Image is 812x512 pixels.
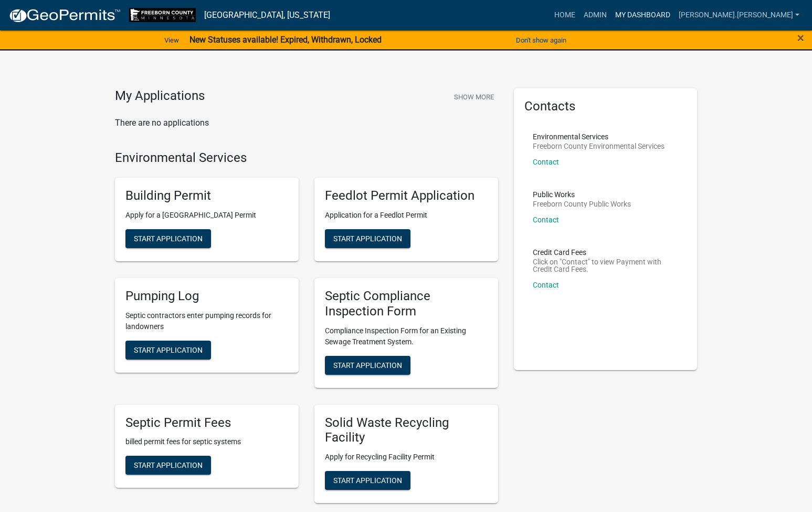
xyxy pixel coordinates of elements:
p: Apply for a [GEOGRAPHIC_DATA] Permit [125,210,288,221]
span: × [797,30,804,45]
h5: Building Permit [125,188,288,203]
strong: New Statuses available! Expired, Withdrawn, Locked [189,35,382,45]
a: Contact [533,158,559,166]
p: Credit Card Fees [533,249,679,256]
h4: My Applications [115,88,205,104]
p: Compliance Inspection Form for an Existing Sewage Treatment System. [325,325,488,347]
img: Freeborn County, Minnesota [129,8,196,22]
a: Contact [533,281,559,289]
h5: Contacts [524,99,687,114]
h4: Environmental Services [115,150,498,166]
button: Start Application [125,229,211,248]
p: There are no applications [115,117,498,129]
h5: Pumping Log [125,289,288,304]
button: Don't show again [512,32,571,49]
a: Contact [533,216,559,224]
p: Application for a Feedlot Permit [325,210,488,221]
p: Environmental Services [533,133,665,140]
button: Close [797,32,804,44]
span: Start Application [333,361,402,369]
p: billed permit fees for septic systems [125,436,288,447]
p: Apply for Recycling Facility Permit [325,452,488,463]
a: [PERSON_NAME].[PERSON_NAME] [674,5,804,25]
span: Start Application [134,345,203,354]
a: My Dashboard [611,5,674,25]
button: Start Application [125,456,211,475]
button: Start Application [325,356,410,375]
a: [GEOGRAPHIC_DATA], [US_STATE] [204,6,330,24]
p: Septic contractors enter pumping records for landowners [125,310,288,332]
span: Start Application [134,461,203,469]
p: Freeborn County Public Works [533,200,631,208]
button: Start Application [125,341,211,360]
h5: Septic Compliance Inspection Form [325,289,488,319]
button: Start Application [325,229,410,248]
p: Freeborn County Environmental Services [533,142,665,150]
button: Start Application [325,471,410,490]
h5: Septic Permit Fees [125,415,288,431]
h5: Feedlot Permit Application [325,188,488,203]
span: Start Application [333,234,402,243]
a: Admin [579,5,611,25]
span: Start Application [333,476,402,485]
p: Public Works [533,191,631,198]
p: Click on "Contact" to view Payment with Credit Card Fees. [533,258,679,273]
h5: Solid Waste Recycling Facility [325,415,488,446]
a: Home [550,5,579,25]
button: Show More [450,88,498,106]
span: Start Application [134,234,203,243]
a: View [160,32,183,49]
